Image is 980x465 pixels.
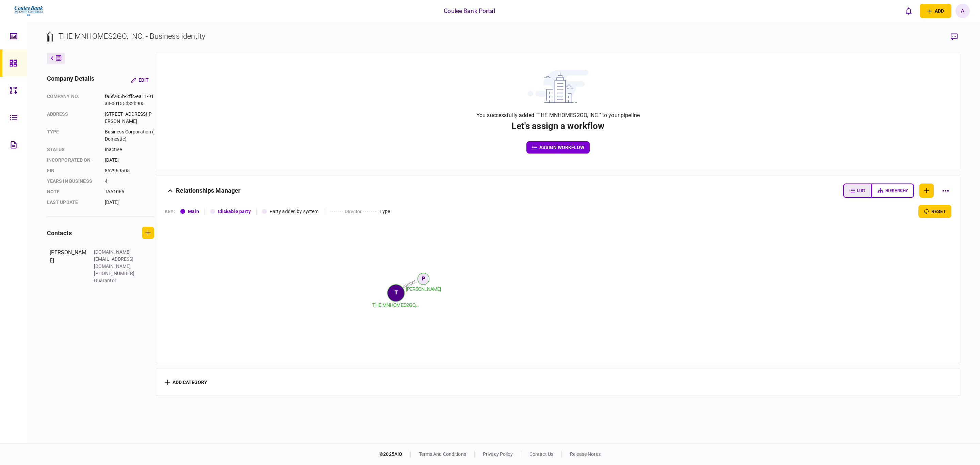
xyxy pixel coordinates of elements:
div: TAA1065 [105,188,154,195]
div: Relationships Manager [176,183,241,198]
div: 852969505 [105,167,154,174]
div: You successfully added "THE MNHOMES2GO, INC." to your pipeline [476,111,640,119]
div: incorporated on [47,157,98,164]
div: company no. [47,93,98,107]
div: fa5f285b-2ffc-ea11-91a3-00155d32b905 [105,93,154,107]
div: [PERSON_NAME] [50,248,87,284]
div: KEY : [165,208,175,215]
div: Type [379,208,390,215]
text: P [422,276,425,281]
button: add category [165,380,207,385]
a: terms and conditions [419,451,466,457]
div: Guarantor [94,277,138,284]
text: T [394,290,397,295]
div: Inactive [105,146,154,153]
div: [DATE] [105,199,154,206]
button: Edit [126,74,154,86]
div: THE MNHOMES2GO, INC. - Business identity [59,31,205,42]
a: release notes [570,451,601,457]
button: open notifications list [901,4,916,18]
div: years in business [47,178,98,185]
button: A [955,4,970,18]
tspan: [PERSON_NAME] [406,286,441,292]
div: Let's assign a workflow [511,119,604,133]
div: Main [188,208,199,215]
div: [DATE] [105,157,154,164]
div: Clickable party [218,208,251,215]
div: EIN [47,167,98,174]
img: client company logo [14,2,44,19]
div: [DOMAIN_NAME][EMAIL_ADDRESS][DOMAIN_NAME] [94,248,138,270]
img: building with clouds [527,70,589,103]
div: status [47,146,98,153]
text: contact [402,278,416,289]
button: hierarchy [871,183,914,198]
tspan: THE MNHOMES2GO,... [372,302,419,308]
a: contact us [529,451,553,457]
span: list [857,188,865,193]
button: assign workflow [526,141,590,154]
div: note [47,188,98,195]
div: [STREET_ADDRESS][PERSON_NAME] [105,111,154,125]
div: company details [47,74,95,86]
div: contacts [47,228,72,238]
div: Party added by system [269,208,319,215]
a: privacy policy [483,451,513,457]
div: Coulee Bank Portal [444,6,495,15]
div: 4 [105,178,154,185]
div: address [47,111,98,125]
button: open adding identity options [920,4,951,18]
button: list [843,183,871,198]
div: Type [47,128,98,143]
div: last update [47,199,98,206]
div: [PHONE_NUMBER] [94,270,138,277]
div: © 2025 AIO [379,451,411,458]
span: hierarchy [885,188,908,193]
button: reset [918,205,951,218]
div: Business Corporation (Domestic) [105,128,154,143]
